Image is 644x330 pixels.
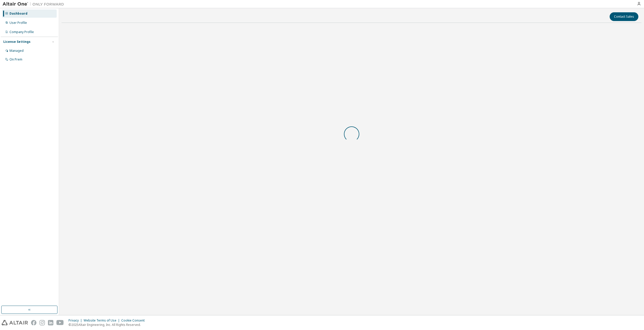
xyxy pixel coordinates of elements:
img: altair_logo.svg [2,320,28,325]
div: Dashboard [9,12,27,16]
div: License Settings [3,40,31,44]
p: © 2025 Altair Engineering, Inc. All Rights Reserved. [68,323,148,327]
img: youtube.svg [56,320,64,325]
div: Privacy [68,318,84,323]
img: instagram.svg [39,320,45,325]
div: On Prem [9,57,22,62]
button: Contact Sales [610,12,638,21]
div: User Profile [9,21,27,25]
div: Cookie Consent [121,318,148,323]
img: linkedin.svg [48,320,53,325]
div: Website Terms of Use [84,318,121,323]
div: Managed [9,49,24,53]
div: Company Profile [9,30,34,34]
img: Altair One [3,2,67,7]
img: facebook.svg [31,320,36,325]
